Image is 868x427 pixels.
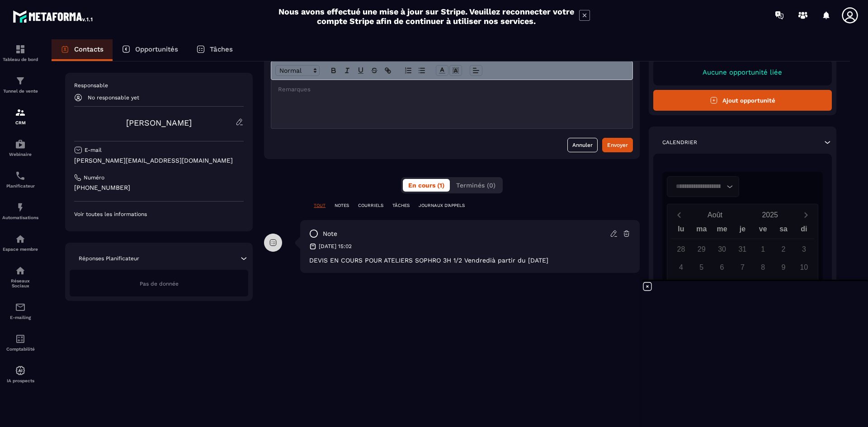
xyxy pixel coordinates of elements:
[2,227,38,258] a: automationsautomationsEspace membre
[2,132,38,164] a: automationsautomationsWebinaire
[2,347,38,352] p: Comptabilité
[15,170,26,181] img: scheduler
[15,234,26,244] img: automations
[2,315,38,320] p: E-mailing
[602,138,633,152] button: Envoyer
[74,183,244,192] p: [PHONE_NUMBER]
[88,94,139,101] p: No responsable yet
[187,39,242,61] a: Tâches
[15,365,26,376] img: automations
[15,265,26,276] img: social-network
[74,156,244,165] p: [PERSON_NAME][EMAIL_ADDRESS][DOMAIN_NAME]
[2,89,38,94] p: Tunnel de vente
[2,247,38,252] p: Espace membre
[140,281,179,287] span: Pas de donnée
[358,202,383,209] p: COURRIELS
[2,100,38,132] a: formationformationCRM
[2,57,38,62] p: Tableau de bord
[2,327,38,358] a: accountantaccountantComptabilité
[2,258,38,295] a: social-networksocial-networkRéseaux Sociaux
[456,182,495,189] span: Terminés (0)
[74,211,244,218] p: Voir toutes les informations
[662,68,823,76] p: Aucune opportunité liée
[15,333,26,344] img: accountant
[74,45,104,53] p: Contacts
[314,202,325,209] p: TOUT
[319,243,352,250] p: [DATE] 15:02
[335,202,349,209] p: NOTES
[2,295,38,327] a: emailemailE-mailing
[403,179,450,192] button: En cours (1)
[210,45,233,53] p: Tâches
[2,164,38,195] a: schedulerschedulerPlanificateur
[567,138,598,152] button: Annuler
[309,257,631,264] p: DEVIS EN COURS POUR ATELIERS SOPHRO 3H 1/2 Vendredià partir du [DATE]
[13,8,94,24] img: logo
[451,179,501,192] button: Terminés (0)
[15,202,26,213] img: automations
[85,146,102,154] p: E-mail
[2,120,38,125] p: CRM
[2,69,38,100] a: formationformationTunnel de vente
[15,44,26,55] img: formation
[2,278,38,288] p: Réseaux Sociaux
[84,174,104,181] p: Numéro
[15,75,26,86] img: formation
[2,195,38,227] a: automationsautomationsAutomatisations
[2,152,38,157] p: Webinaire
[419,202,465,209] p: JOURNAUX D'APPELS
[15,139,26,150] img: automations
[126,118,192,127] a: [PERSON_NAME]
[278,7,575,26] h2: Nous avons effectué une mise à jour sur Stripe. Veuillez reconnecter votre compte Stripe afin de ...
[2,37,38,69] a: formationformationTableau de bord
[323,230,337,238] p: note
[15,107,26,118] img: formation
[408,182,444,189] span: En cours (1)
[607,141,628,150] div: Envoyer
[79,255,139,262] p: Réponses Planificateur
[2,378,38,383] p: IA prospects
[52,39,113,61] a: Contacts
[74,82,244,89] p: Responsable
[662,139,697,146] p: Calendrier
[15,302,26,313] img: email
[2,215,38,220] p: Automatisations
[653,90,832,111] button: Ajout opportunité
[392,202,410,209] p: TÂCHES
[135,45,178,53] p: Opportunités
[113,39,187,61] a: Opportunités
[2,183,38,188] p: Planificateur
